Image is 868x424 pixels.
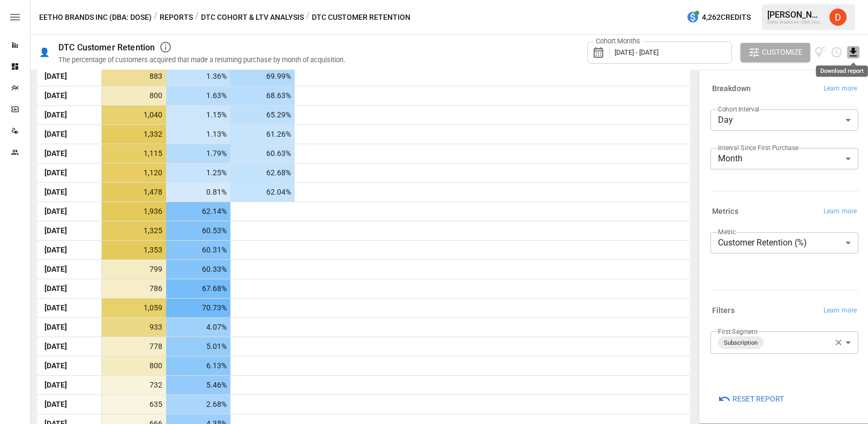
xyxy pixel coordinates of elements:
div: Download report [816,65,868,77]
div: [PERSON_NAME] [767,10,823,20]
span: 800 [107,356,164,375]
button: Customize [740,43,810,62]
span: [DATE] [43,86,96,105]
span: 69.99% [236,67,293,86]
span: [DATE] [43,163,96,182]
span: 60.53% [171,221,228,240]
span: Reset Report [732,392,784,406]
span: 1,353 [107,241,164,259]
span: [DATE] [43,144,96,163]
span: 62.68% [236,163,293,182]
span: Learn more [824,306,857,316]
span: 70.73% [171,299,228,317]
span: 1.36% [171,67,228,86]
span: [DATE] [43,221,96,240]
span: 65.29% [236,106,293,124]
span: 5.01% [171,337,228,356]
span: 1,040 [107,106,164,124]
span: Subscription [720,337,762,349]
button: Reset Report [710,389,791,408]
span: [DATE] [43,260,96,279]
span: 4,262 Credits [702,11,751,24]
span: [DATE] - [DATE] [615,48,659,56]
div: Month [710,148,858,169]
span: [DATE] [43,106,96,124]
span: Learn more [824,206,857,217]
span: 1.25% [171,163,228,182]
div: The percentage of customers acquired that made a returning purchase by month of acquisition. [58,56,345,64]
span: 62.14% [171,202,228,221]
label: Cohort Months [593,36,643,46]
span: [DATE] [43,376,96,395]
span: 1.63% [171,86,228,105]
div: / [154,11,158,24]
span: 1,325 [107,221,164,240]
span: 1,936 [107,202,164,221]
span: 1,059 [107,299,164,317]
div: Customer Retention (%) [710,232,858,254]
div: / [306,11,310,24]
div: 👤 [39,47,50,57]
div: Day [710,109,858,131]
span: 0.81% [171,183,228,202]
span: 67.68% [171,279,228,298]
h6: Metrics [712,206,738,218]
span: 1,120 [107,163,164,182]
div: Eetho Brands Inc (DBA: Dose) [767,20,823,25]
span: 1.15% [171,106,228,124]
img: Daley Meistrell [829,9,847,26]
span: [DATE] [43,356,96,375]
span: 1,332 [107,125,164,144]
span: Customize [762,46,803,59]
span: 68.63% [236,86,293,105]
button: Daley Meistrell [823,2,853,32]
h6: Filters [712,305,735,317]
span: [DATE] [43,279,96,298]
span: [DATE] [43,202,96,221]
label: Cohort Interval [718,105,759,114]
button: Schedule report [830,46,843,58]
span: [DATE] [43,318,96,337]
span: 6.13% [171,356,228,375]
span: 5.46% [171,376,228,395]
span: 800 [107,86,164,105]
span: [DATE] [43,337,96,356]
span: [DATE] [43,183,96,202]
span: 60.63% [236,144,293,163]
button: 4,262Credits [682,8,755,27]
button: Download report [847,46,859,58]
label: Metric [718,227,736,236]
span: 1.79% [171,144,228,163]
span: 732 [107,376,164,395]
button: Reports [160,11,193,24]
span: 60.31% [171,241,228,259]
div: / [195,11,199,24]
label: First Segment [718,327,758,336]
button: View documentation [814,43,827,62]
span: 2.68% [171,395,228,414]
span: 1,478 [107,183,164,202]
span: 4.07% [171,318,228,337]
span: 61.26% [236,125,293,144]
span: 799 [107,260,164,279]
span: 786 [107,279,164,298]
button: DTC Cohort & LTV Analysis [201,11,304,24]
span: 778 [107,337,164,356]
span: [DATE] [43,67,96,86]
h6: Breakdown [712,83,751,95]
button: Eetho Brands Inc (DBA: Dose) [39,11,152,24]
span: 1,115 [107,144,164,163]
span: 1.13% [171,125,228,144]
label: Interval Since First Purchase [718,143,798,152]
span: [DATE] [43,395,96,414]
span: [DATE] [43,299,96,317]
div: DTC Customer Retention [58,42,155,53]
span: Learn more [824,84,857,94]
span: 60.33% [171,260,228,279]
span: [DATE] [43,241,96,259]
span: 635 [107,395,164,414]
span: 62.04% [236,183,293,202]
span: [DATE] [43,125,96,144]
span: 933 [107,318,164,337]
